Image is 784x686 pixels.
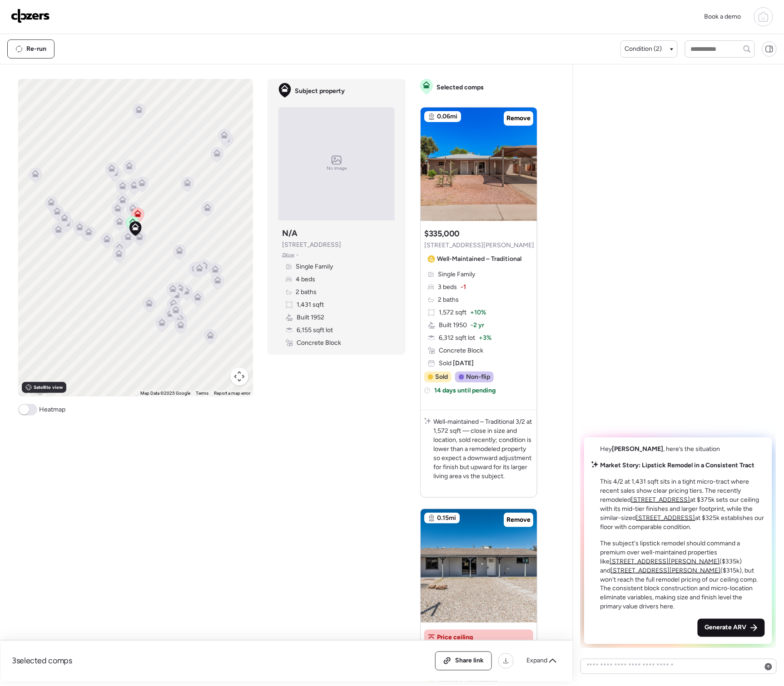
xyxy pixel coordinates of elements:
[435,372,448,382] span: Sold
[196,391,208,396] a: Terms (opens in new tab)
[433,417,533,481] p: Well‑maintained – Traditional 3/2 at 1,572 sqft — close in size and location, sold recently; cond...
[12,656,72,666] span: 3 selected comps
[625,44,662,54] span: Condition (2)
[20,385,50,397] img: Google
[39,405,65,414] span: Heatmap
[437,514,456,523] span: 0.15mi
[438,283,457,292] span: 3 beds
[471,321,484,330] span: -2 yr
[455,657,484,666] span: Share link
[611,567,721,574] a: [STREET_ADDRESS][PERSON_NAME]
[612,445,664,453] span: [PERSON_NAME]
[437,633,473,642] span: Price ceiling
[26,44,46,54] span: Re-run
[439,359,474,368] span: Sold
[434,386,496,395] span: 14 days until pending
[230,367,248,386] button: Map camera controls
[437,83,484,92] span: Selected comps
[439,321,467,330] span: Built 1950
[282,251,294,259] span: Zillow
[297,326,333,335] span: 6,155 sqft lot
[705,13,741,20] span: Book a demo
[327,165,347,172] span: No image
[461,283,466,292] span: -1
[437,112,457,121] span: 0.06mi
[470,308,486,317] span: + 10%
[20,385,50,397] a: Open this area in Google Maps (opens a new window)
[140,391,190,396] span: Map Data ©2025 Google
[631,496,690,504] a: [STREET_ADDRESS]
[439,308,466,317] span: 1,572 sqft
[296,251,298,259] span: •
[297,338,341,348] span: Concrete Block
[295,87,345,96] span: Subject property
[296,288,317,297] span: 2 baths
[424,228,460,239] h3: $335,000
[11,9,50,23] img: Logo
[424,241,534,250] span: [STREET_ADDRESS][PERSON_NAME]
[34,384,63,391] span: Satellite view
[282,240,341,250] span: [STREET_ADDRESS]
[452,359,474,367] span: [DATE]
[636,514,695,522] a: [STREET_ADDRESS]
[600,477,765,532] p: This 4/2 at 1,431 sqft sits in a tight micro-tract where recent sales show clear pricing tiers. T...
[466,372,490,382] span: Non-flip
[479,333,491,343] span: + 3%
[600,461,755,469] strong: Market Story: Lipstick Remodel in a Consistent Tract
[600,539,765,612] p: The subject's lipstick remodel should command a premium over well-maintained properties like ($33...
[439,346,483,355] span: Concrete Block
[296,275,315,284] span: 4 beds
[438,270,475,279] span: Single Family
[526,657,547,666] span: Expand
[214,391,250,396] a: Report a map error
[439,333,475,343] span: 6,312 sqft lot
[282,228,298,239] h3: N/A
[506,515,531,524] span: Remove
[610,558,720,565] a: [STREET_ADDRESS][PERSON_NAME]
[437,255,521,264] span: Well-Maintained – Traditional
[600,445,720,453] span: Hey , here’s the situation
[705,623,747,632] span: Generate ARV
[297,300,324,309] span: 1,431 sqft
[506,114,531,123] span: Remove
[438,295,459,304] span: 2 baths
[297,313,324,322] span: Built 1952
[296,262,333,271] span: Single Family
